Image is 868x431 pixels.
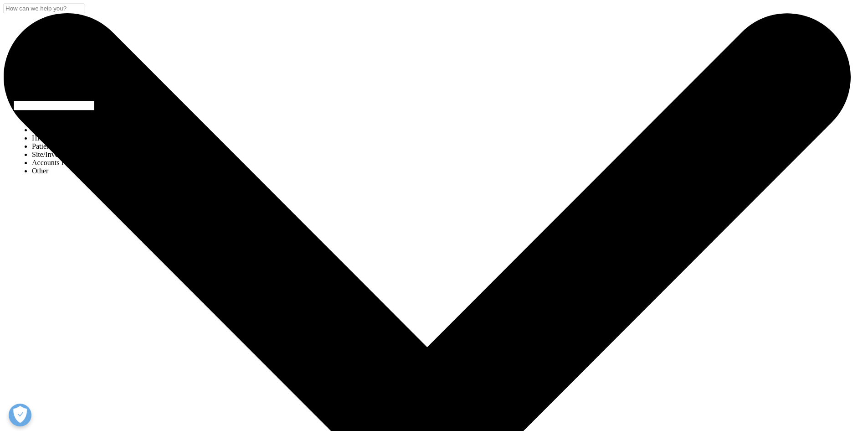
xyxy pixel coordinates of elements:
[32,159,121,167] li: Accounts Payable/Receivable
[32,126,121,134] li: Sales
[32,142,121,151] li: Patient Seeking Clinical Trials
[32,134,121,142] li: HR/Career
[4,4,84,13] input: Search
[32,151,121,159] li: Site/Investigator Waiting List
[32,167,121,175] li: Other
[9,404,31,426] button: Open Preferences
